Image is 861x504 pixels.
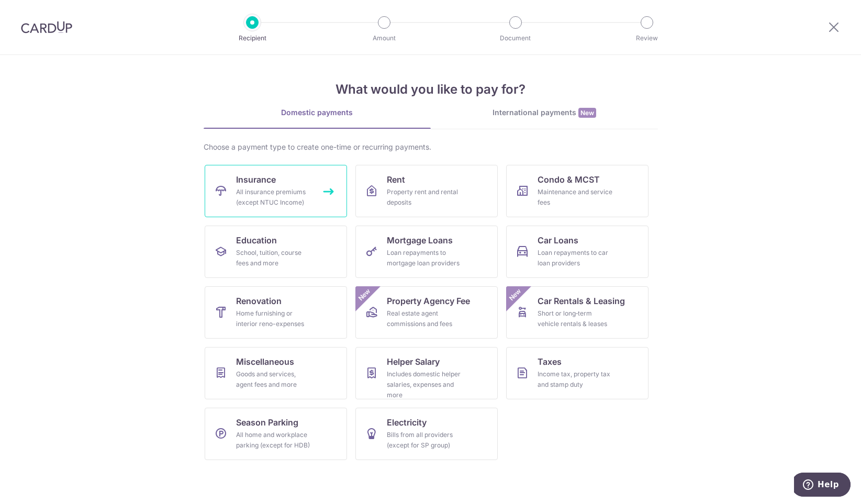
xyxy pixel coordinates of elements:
[355,347,498,399] a: Helper SalaryIncludes domestic helper salaries, expenses and more
[538,187,613,208] div: Maintenance and service fees
[387,248,462,268] div: Loan repayments to mortgage loan providers
[387,187,462,208] div: Property rent and rental deposits
[345,33,423,43] p: Amount
[21,21,72,33] img: CardUp
[24,7,45,17] span: Help
[608,33,686,43] p: Review
[205,165,347,217] a: InsuranceAll insurance premiums (except NTUC Income)
[205,347,347,399] a: MiscellaneousGoods and services, agent fees and more
[387,430,462,451] div: Bills from all providers (except for SP group)
[387,295,470,307] span: Property Agency Fee
[387,416,427,429] span: Electricity
[205,226,347,278] a: EducationSchool, tuition, course fees and more
[204,80,658,99] h4: What would you like to pay for?
[387,355,440,368] span: Helper Salary
[236,369,311,390] div: Goods and services, agent fees and more
[506,165,648,217] a: Condo & MCSTMaintenance and service fees
[477,33,554,43] p: Document
[387,173,405,186] span: Rent
[205,286,347,339] a: RenovationHome furnishing or interior reno-expenses
[506,347,648,399] a: TaxesIncome tax, property tax and stamp duty
[538,369,613,390] div: Income tax, property tax and stamp duty
[794,473,851,499] iframe: Opens a widget where you can find more information
[387,308,462,329] div: Real estate agent commissions and fees
[236,416,298,429] span: Season Parking
[236,430,311,451] div: All home and workplace parking (except for HDB)
[236,295,282,307] span: Renovation
[355,286,498,339] a: Property Agency FeeReal estate agent commissions and feesNew
[538,355,562,368] span: Taxes
[506,226,648,278] a: Car LoansLoan repayments to car loan providers
[236,234,277,247] span: Education
[538,248,613,268] div: Loan repayments to car loan providers
[236,173,276,186] span: Insurance
[204,107,431,118] div: Domestic payments
[538,173,600,186] span: Condo & MCST
[214,33,291,43] p: Recipient
[538,234,578,247] span: Car Loans
[506,286,523,304] span: New
[538,308,613,329] div: Short or long‑term vehicle rentals & leases
[236,308,311,329] div: Home furnishing or interior reno-expenses
[355,408,498,460] a: ElectricityBills from all providers (except for SP group)
[355,226,498,278] a: Mortgage LoansLoan repayments to mortgage loan providers
[506,286,648,339] a: Car Rentals & LeasingShort or long‑term vehicle rentals & leasesNew
[578,108,596,118] span: New
[538,295,625,307] span: Car Rentals & Leasing
[236,187,311,208] div: All insurance premiums (except NTUC Income)
[355,286,373,304] span: New
[236,248,311,268] div: School, tuition, course fees and more
[387,234,453,247] span: Mortgage Loans
[387,369,462,400] div: Includes domestic helper salaries, expenses and more
[431,107,658,118] div: International payments
[355,165,498,217] a: RentProperty rent and rental deposits
[236,355,294,368] span: Miscellaneous
[204,142,658,152] div: Choose a payment type to create one-time or recurring payments.
[205,408,347,460] a: Season ParkingAll home and workplace parking (except for HDB)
